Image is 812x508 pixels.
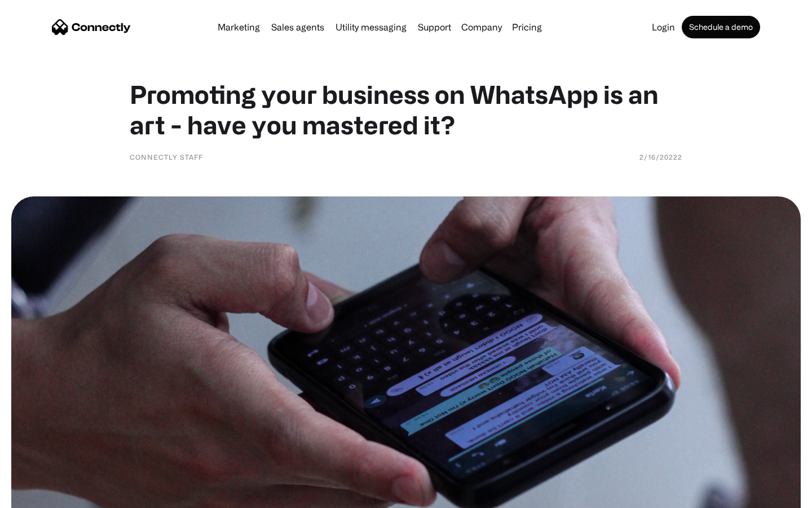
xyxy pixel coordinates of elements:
a: Pricing [507,23,546,32]
ul: Language list [23,488,68,504]
a: Login [647,23,679,32]
div: 2/16/20222 [639,151,682,163]
a: Marketing [213,23,264,32]
a: Sales agents [267,23,329,32]
a: Support [413,23,456,32]
a: Schedule a demo [682,16,760,38]
aside: Language selected: English [11,488,68,504]
a: Utility messaging [331,23,411,32]
div: Company [461,19,502,35]
h1: Promoting your business on WhatsApp is an art - have you mastered it? [130,79,682,140]
div: Connectly Staff [130,151,203,163]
